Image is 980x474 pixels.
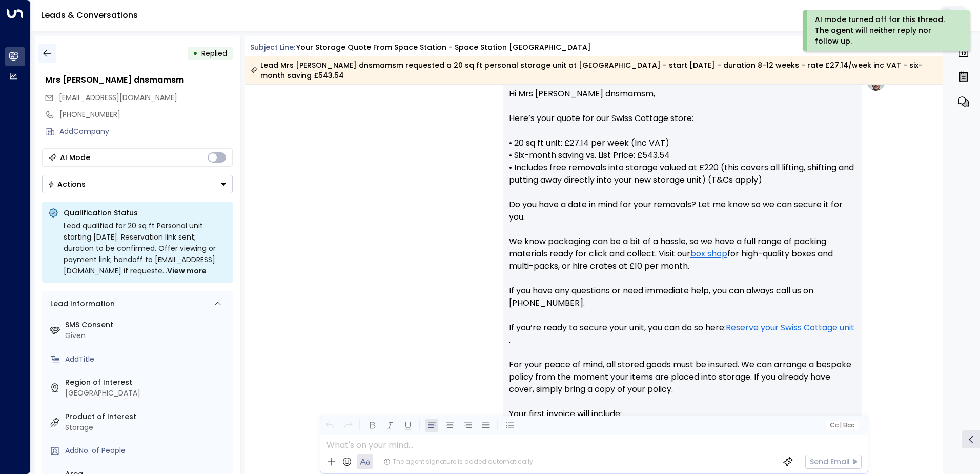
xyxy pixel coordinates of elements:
[815,14,956,47] div: AI mode turned off for this thread. The agent will neither reply nor follow up.
[829,422,854,429] span: Cc Bcc
[47,299,115,309] div: Lead Information
[65,422,229,433] div: Storage
[323,419,336,432] button: Undo
[383,457,533,466] div: The agent signature is added automatically
[64,220,227,276] div: Lead qualified for 20 sq ft Personal unit starting [DATE]. Reservation link sent; duration to be ...
[65,445,229,456] div: AddNo. of People
[65,388,229,399] div: [GEOGRAPHIC_DATA]
[48,180,86,189] div: Actions
[60,152,90,163] div: AI Mode
[65,377,229,388] label: Region of Interest
[65,320,229,330] label: SMS Consent
[59,92,177,103] span: [EMAIL_ADDRESS][DOMAIN_NAME]
[726,322,854,334] a: Reserve your Swiss Cottage unit
[825,421,858,430] button: Cc|Bcc
[59,126,233,137] div: AddCompany
[65,354,229,365] div: AddTitle
[41,9,138,21] a: Leads & Conversations
[193,44,198,63] div: •
[65,411,229,422] label: Product of Interest
[167,265,207,276] span: View more
[65,330,229,341] div: Given
[64,208,227,218] p: Qualification Status
[296,42,591,53] div: Your storage quote from Space Station - Space Station [GEOGRAPHIC_DATA]
[840,422,842,429] span: |
[690,248,727,260] a: box shop
[59,92,177,103] span: fnsksks@gmail.com
[42,175,233,193] button: Actions
[42,175,233,193] div: Button group with a nested menu
[201,48,227,58] span: Replied
[250,42,295,52] span: Subject Line:
[59,109,233,120] div: [PHONE_NUMBER]
[341,419,354,432] button: Redo
[45,74,233,86] div: Mrs [PERSON_NAME] dnsmamsm
[250,60,937,81] div: Lead Mrs [PERSON_NAME] dnsmamsm requested a 20 sq ft personal storage unit at [GEOGRAPHIC_DATA] -...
